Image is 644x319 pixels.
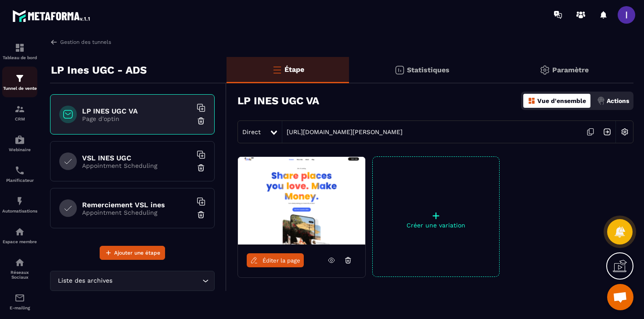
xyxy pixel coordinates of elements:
[14,135,25,145] img: automations
[2,128,37,159] a: automationsautomationsWebinaire
[114,276,200,286] input: Search for option
[2,270,37,280] p: Réseaux Sociaux
[82,201,192,209] h6: Remerciement VSL ines
[394,65,405,75] img: stats.20deebd0.svg
[537,97,586,104] p: Vue d'ensemble
[263,257,300,264] span: Éditer la page
[407,66,450,74] p: Statistiques
[607,284,633,310] a: Ouvrir le chat
[2,305,37,310] p: E-mailing
[282,128,403,135] a: [URL][DOMAIN_NAME][PERSON_NAME]
[14,73,25,84] img: formation
[2,159,37,189] a: schedulerschedulerPlanificateur
[528,97,536,105] img: dashboard-orange.40269519.svg
[14,104,25,114] img: formation
[14,165,25,176] img: scheduler
[2,189,37,220] a: automationsautomationsAutomatisations
[197,117,205,125] img: trash
[50,271,215,291] div: Search for option
[284,65,304,74] p: Étape
[100,246,165,260] button: Ajouter une étape
[247,253,304,267] a: Éditer la page
[197,163,205,172] img: trash
[82,154,192,162] h6: VSL INES UGC
[2,239,37,244] p: Espace membre
[616,124,633,140] img: setting-w.858f3a88.svg
[82,162,192,169] p: Appointment Scheduling
[242,128,261,135] span: Direct
[14,227,25,237] img: automations
[2,67,37,97] a: formationformationTunnel de vente
[82,115,192,122] p: Page d'optin
[14,257,25,268] img: social-network
[56,276,114,286] span: Liste des archives
[272,64,282,75] img: bars-o.4a397970.svg
[373,222,499,229] p: Créer une variation
[2,220,37,251] a: automationsautomationsEspace membre
[114,248,160,257] span: Ajouter une étape
[197,210,205,219] img: trash
[373,209,499,222] p: +
[14,293,25,303] img: email
[2,209,37,213] p: Automatisations
[2,178,37,183] p: Planificateur
[82,107,192,115] h6: LP INES UGC VA
[2,286,37,317] a: emailemailE-mailing
[12,8,91,24] img: logo
[14,196,25,206] img: automations
[82,209,192,216] p: Appointment Scheduling
[50,38,58,46] img: arrow
[51,61,147,79] p: LP Ines UGC - ADS
[552,66,589,74] p: Paramètre
[2,251,37,286] a: social-networksocial-networkRéseaux Sociaux
[607,97,629,104] p: Actions
[2,117,37,121] p: CRM
[2,36,37,67] a: formationformationTableau de bord
[2,55,37,60] p: Tableau de bord
[238,157,365,245] img: image
[597,97,605,105] img: actions.d6e523a2.png
[14,43,25,53] img: formation
[237,95,319,107] h3: LP INES UGC VA
[599,124,615,140] img: arrow-next.bcc2205e.svg
[2,147,37,152] p: Webinaire
[2,97,37,128] a: formationformationCRM
[540,65,550,75] img: setting-gr.5f69749f.svg
[50,38,111,46] a: Gestion des tunnels
[2,86,37,91] p: Tunnel de vente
